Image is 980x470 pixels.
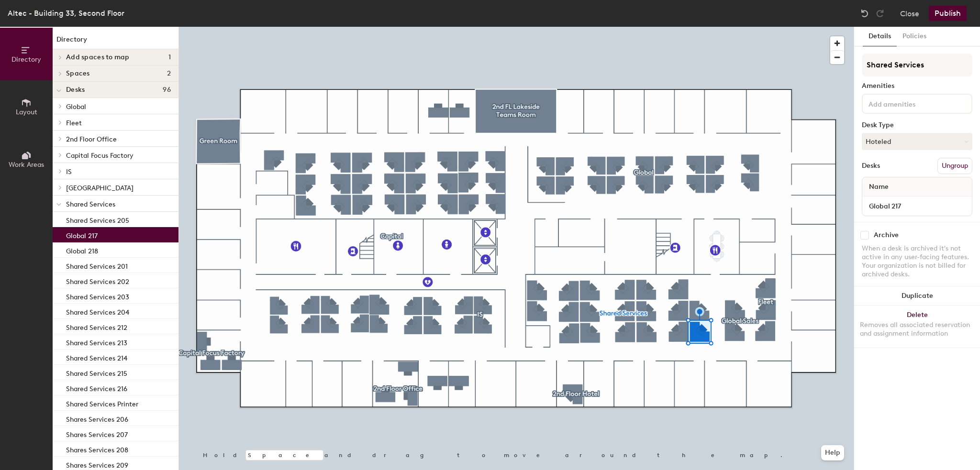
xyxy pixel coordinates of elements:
div: Desks [862,162,880,170]
div: Archive [874,231,899,239]
div: Altec - Building 33, Second Floor [8,7,124,19]
button: Close [900,6,919,21]
div: Desk Type [862,121,972,129]
p: Shared Services 204 [66,306,129,317]
input: Add amenities [867,98,953,109]
p: Shared Services 202 [66,275,129,286]
p: Shared Services 215 [66,367,127,378]
span: Shared Services [66,200,115,208]
span: IS [66,168,72,176]
p: Shared Services 203 [66,290,129,301]
p: Shared Services 214 [66,351,127,362]
div: Removes all associated reservation and assignment information [860,321,974,338]
input: Unnamed desk [864,199,970,213]
button: Duplicate [854,286,980,306]
p: Shares Services 209 [66,459,128,470]
span: 2 [167,70,171,77]
p: Shared Services 205 [66,214,129,225]
span: Desks [66,86,85,94]
p: Shares Services 206 [66,413,128,424]
span: Fleet [66,119,82,127]
img: Redo [875,9,885,18]
p: Shared Services Printer [66,397,138,408]
span: 2nd Floor Office [66,135,117,143]
span: Add spaces to map [66,54,130,61]
span: Spaces [66,70,90,77]
button: Publish [929,6,967,21]
span: Layout [16,108,37,116]
span: [GEOGRAPHIC_DATA] [66,184,134,192]
span: Global [66,103,86,111]
button: Help [821,445,844,460]
p: Shared Services 213 [66,336,127,347]
h1: Directory [53,34,178,49]
p: Shared Services 216 [66,382,127,393]
span: Work Areas [9,161,44,169]
p: Shares Services 208 [66,443,128,454]
p: Shared Services 212 [66,321,127,332]
button: Ungroup [937,158,972,174]
button: DeleteRemoves all associated reservation and assignment information [854,306,980,348]
p: Shared Services 201 [66,260,128,271]
button: Hoteled [862,133,972,150]
span: 96 [163,86,171,94]
div: When a desk is archived it's not active in any user-facing features. Your organization is not bil... [862,244,972,279]
button: Policies [897,27,932,46]
p: Global 218 [66,244,98,255]
img: Undo [860,9,869,18]
div: Amenities [862,82,972,90]
span: Capital Focus Factory [66,152,134,160]
button: Details [863,27,897,46]
span: 1 [168,54,171,61]
span: Name [864,178,893,196]
span: Directory [11,55,41,64]
p: Shares Services 207 [66,428,128,439]
p: Global 217 [66,229,98,240]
